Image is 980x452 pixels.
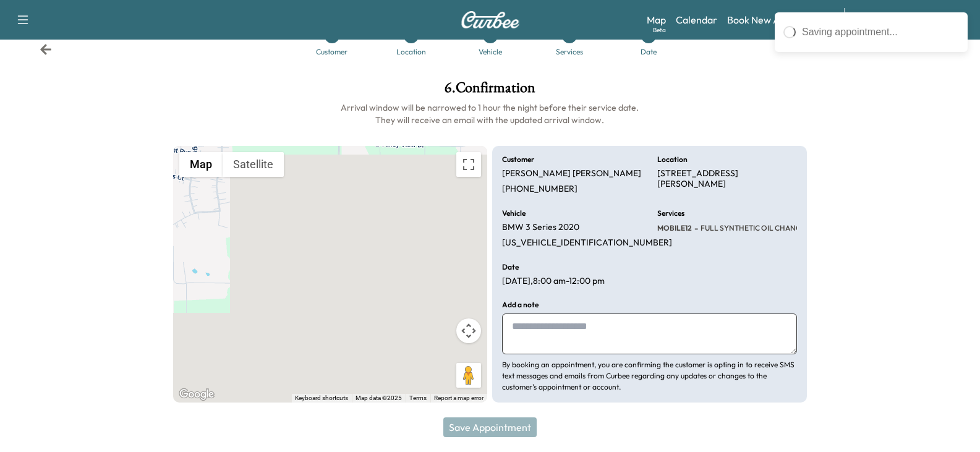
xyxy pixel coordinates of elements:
[502,156,534,163] h6: Customer
[556,48,583,56] div: Services
[173,80,807,101] h1: 6 . Confirmation
[502,168,641,179] p: [PERSON_NAME] [PERSON_NAME]
[396,48,426,56] div: Location
[802,25,959,40] div: Saving appointment...
[657,223,692,233] span: MOBILE12
[461,11,520,28] img: Curbee Logo
[692,222,698,234] span: -
[502,263,519,271] h6: Date
[179,152,223,177] button: Show street map
[40,43,52,56] div: Back
[456,318,481,343] button: Map camera controls
[641,48,657,56] div: Date
[502,222,579,233] p: BMW 3 Series 2020
[727,12,832,27] a: Book New Appointment
[176,386,217,403] a: Open this area in Google Maps (opens a new window)
[409,394,427,401] a: Terms (opens in new tab)
[657,168,797,190] p: [STREET_ADDRESS][PERSON_NAME]
[502,210,526,217] h6: Vehicle
[295,394,348,403] button: Keyboard shortcuts
[676,12,717,27] a: Calendar
[502,276,605,287] p: [DATE] , 8:00 am - 12:00 pm
[653,25,666,35] div: Beta
[657,210,684,217] h6: Services
[647,12,666,27] a: MapBeta
[456,363,481,388] button: Drag Pegman onto the map to open Street View
[502,237,672,249] p: [US_VEHICLE_IDENTIFICATION_NUMBER]
[502,359,796,393] p: By booking an appointment, you are confirming the customer is opting in to receive SMS text messa...
[173,101,807,126] h6: Arrival window will be narrowed to 1 hour the night before their service date. They will receive ...
[456,152,481,177] button: Toggle fullscreen view
[223,152,284,177] button: Show satellite imagery
[502,301,539,309] h6: Add a note
[316,48,347,56] div: Customer
[657,156,688,163] h6: Location
[356,394,402,401] span: Map data ©2025
[479,48,502,56] div: Vehicle
[698,223,806,233] span: FULL SYNTHETIC OIL CHANGE
[176,386,217,403] img: Google
[502,184,577,195] p: [PHONE_NUMBER]
[434,394,484,401] a: Report a map error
